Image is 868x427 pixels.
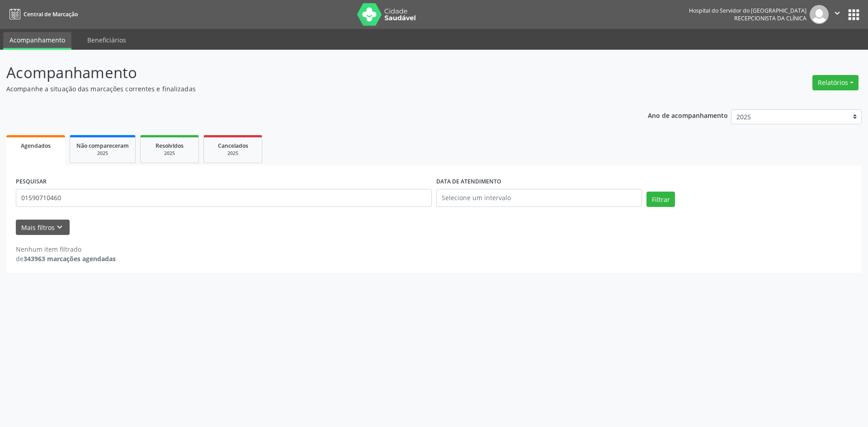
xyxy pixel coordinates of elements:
[24,254,116,263] strong: 343963 marcações agendadas
[218,142,248,150] span: Cancelados
[16,189,432,207] input: Nome, código do beneficiário ou CPF
[24,10,78,18] span: Central de Marcação
[16,220,70,235] button: Mais filtroskeyboard_arrow_down
[436,189,642,207] input: Selecione um intervalo
[55,222,65,232] i: keyboard_arrow_down
[210,150,255,157] div: 2025
[76,142,129,150] span: Não compareceram
[812,75,859,90] button: Relatórios
[21,142,51,150] span: Agendados
[6,7,78,22] a: Central de Marcação
[846,7,862,23] button: apps
[16,244,116,254] div: Nenhum item filtrado
[3,32,71,50] a: Acompanhamento
[81,32,132,48] a: Beneficiários
[6,84,605,94] p: Acompanhe a situação das marcações correntes e finalizadas
[16,254,116,263] div: de
[810,5,829,24] img: img
[76,150,129,157] div: 2025
[156,142,184,150] span: Resolvidos
[689,7,807,14] div: Hospital do Servidor do [GEOGRAPHIC_DATA]
[832,8,842,18] i: 
[829,5,846,24] button: 
[734,14,807,22] span: Recepcionista da clínica
[6,61,605,84] p: Acompanhamento
[436,175,501,189] label: DATA DE ATENDIMENTO
[147,150,192,157] div: 2025
[646,192,675,207] button: Filtrar
[16,175,47,189] label: PESQUISAR
[648,109,728,121] p: Ano de acompanhamento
